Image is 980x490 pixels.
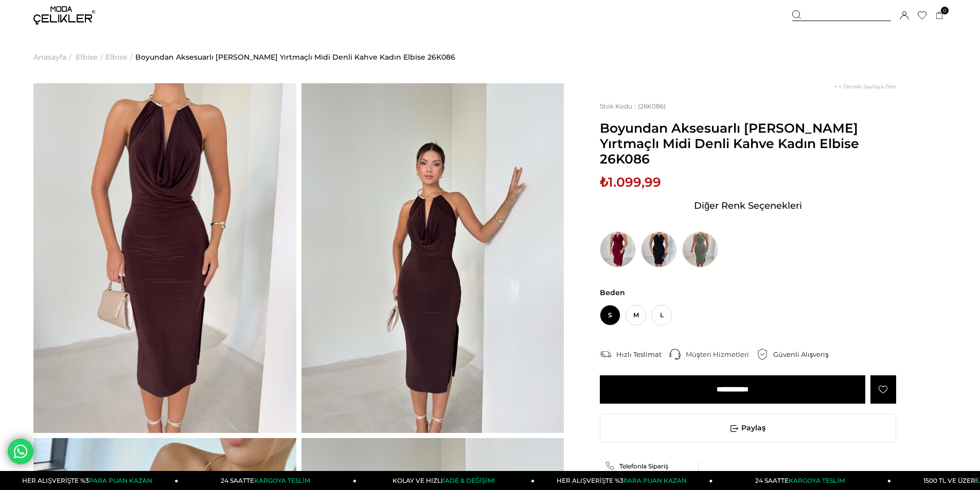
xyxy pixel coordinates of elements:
span: L [651,305,672,325]
a: 24 SAATTEKARGOYA TESLİM [713,471,891,490]
span: KARGOYA TESLİM [789,477,844,484]
span: Paylaş [600,414,896,442]
li: > [105,31,135,83]
span: PARA PUAN KAZAN [89,477,152,484]
img: shipping.png [600,349,611,360]
a: Boyundan Aksesuarlı [PERSON_NAME] Yırtmaçlı Midi Denli Kahve Kadın Elbise 26K086 [135,31,455,83]
a: Favorilere Ekle [870,375,896,404]
a: Anasayfa [33,31,66,83]
li: > [76,31,105,83]
div: Hızlı Teslimat [616,350,669,359]
span: Beden [600,288,896,297]
img: logo [33,6,95,25]
img: Boyundan Aksesuarlı Yandan Yırtmaçlı Midi Denli Siyah Kadın Elbise 26K086 [641,231,677,267]
a: < < Önceki Sayfaya Dön [834,83,896,90]
a: HER ALIŞVERİŞTE %3PARA PUAN KAZAN [534,471,712,490]
span: Stok Kodu [600,102,638,110]
span: KARGOYA TESLİM [254,477,310,484]
a: 0 [936,12,943,20]
img: Boyundan Aksesuarlı Yandan Yırtmaçlı Midi Denli Bordo Kadın Elbise 26K086 [600,231,636,267]
a: Elbise [76,31,98,83]
img: Denli elbise 26K086 [33,83,296,433]
span: Boyundan Aksesuarlı [PERSON_NAME] Yırtmaçlı Midi Denli Kahve Kadın Elbise 26K086 [600,120,896,167]
a: Elbise [105,31,128,83]
span: PARA PUAN KAZAN [623,477,687,484]
a: KOLAY VE HIZLIİADE & DEĞİŞİM! [357,471,534,490]
img: Denli elbise 26K086 [301,83,564,433]
span: İADE & DEĞİŞİM! [443,477,494,484]
img: security.png [757,349,768,360]
img: Boyundan Aksesuarlı Yandan Yırtmaçlı Midi Denli Haki Kadın Elbise 26K086 [682,231,718,267]
li: > [33,31,74,83]
a: Telefonla Sipariş [605,461,693,470]
span: ₺1.099,99 [600,174,661,190]
span: S [600,305,620,325]
div: Güvenli Alışveriş [773,350,836,359]
a: 24 SAATTEKARGOYA TESLİM [179,471,357,490]
span: Telefonla Sipariş [619,462,668,470]
img: call-center.png [669,349,681,360]
span: 0 [941,7,949,14]
span: M [626,305,646,325]
span: (26K086) [600,102,666,110]
span: Diğer Renk Seçenekleri [694,197,802,214]
div: Müşteri Hizmetleri [686,350,757,359]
